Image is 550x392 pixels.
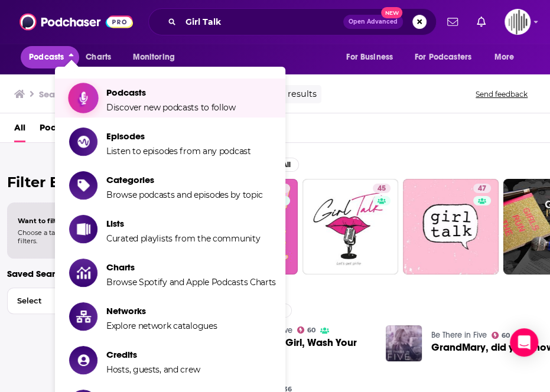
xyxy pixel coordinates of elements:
[8,297,144,305] span: Select
[106,146,251,156] span: Listen to episodes from any podcast
[472,12,490,32] a: Show notifications dropdown
[297,326,316,334] a: 60
[18,228,111,245] span: Choose a tab above to access filters.
[106,218,260,229] span: Lists
[407,46,489,68] button: open menu
[106,321,217,331] span: Explore network catalogues
[106,349,200,360] span: Credits
[78,46,118,68] a: Charts
[346,49,393,66] span: For Business
[510,328,538,357] div: Open Intercom Messenger
[7,268,170,279] p: Saved Searches
[18,217,111,225] span: Want to filter your results?
[106,190,263,200] span: Browse podcasts and episodes by topic
[86,49,111,66] span: Charts
[502,333,510,338] span: 60
[106,174,263,185] span: Categories
[39,89,69,100] h3: Search
[343,15,403,29] button: Open AdvancedNew
[442,12,463,32] a: Show notifications dropdown
[237,338,372,358] a: American Girl, Wash Your Face
[386,325,422,361] img: GrandMary, did you know?
[505,9,531,35] button: Show profile menu
[14,118,25,142] a: All
[40,118,79,142] a: Podcasts
[7,288,170,314] button: Select
[473,184,491,193] a: 47
[29,49,64,66] span: Podcasts
[373,184,390,193] a: 45
[106,364,200,375] span: Hosts, guests, and crew
[106,102,236,113] span: Discover new podcasts to follow
[403,179,499,275] a: 47
[338,46,408,68] button: open menu
[478,183,486,195] span: 47
[505,9,531,35] span: Logged in as gpg2
[415,49,471,66] span: For Podcasters
[124,46,190,68] button: open menu
[106,277,276,288] span: Browse Spotify and Apple Podcasts Charts
[106,305,217,316] span: Networks
[486,46,529,68] button: open menu
[181,12,343,31] input: Search podcasts, credits, & more...
[132,49,174,66] span: Monitoring
[472,89,531,99] button: Send feedback
[349,19,398,25] span: Open Advanced
[21,46,79,68] button: close menu
[106,233,260,244] span: Curated playlists from the community
[381,7,402,18] span: New
[307,328,315,333] span: 60
[106,262,276,273] span: Charts
[505,9,531,35] img: User Profile
[377,183,386,195] span: 45
[492,332,510,339] a: 60
[494,49,515,66] span: More
[431,330,487,340] a: Be There in Five
[106,87,236,98] span: Podcasts
[148,8,437,35] div: Search podcasts, credits, & more...
[302,179,398,275] a: 45
[7,174,170,191] h2: Filter By
[19,11,133,33] img: Podchaser - Follow, Share and Rate Podcasts
[106,130,251,142] span: Episodes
